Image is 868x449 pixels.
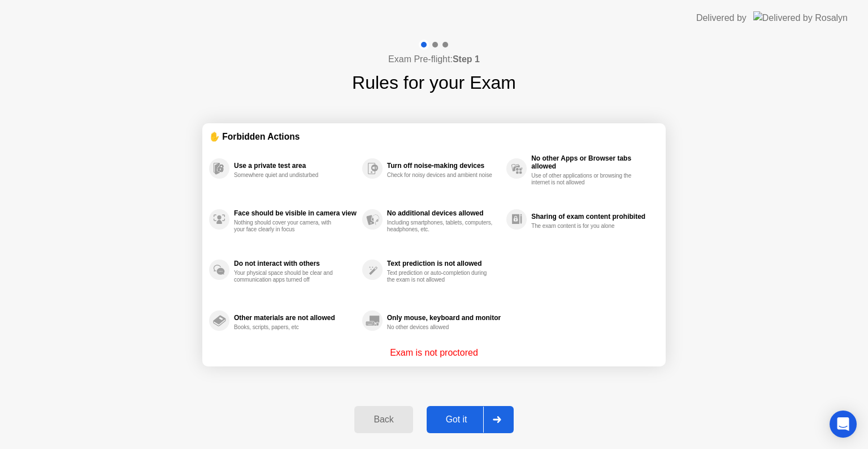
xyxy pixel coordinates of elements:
div: Back [358,415,409,425]
h1: Rules for your Exam [352,69,516,96]
div: Check for noisy devices and ambient noise [387,172,494,179]
div: Including smartphones, tablets, computers, headphones, etc. [387,219,494,233]
div: No other Apps or Browser tabs allowed [531,154,653,170]
div: Sharing of exam content prohibited [531,213,653,221]
div: Other materials are not allowed [234,314,357,322]
div: Text prediction is not allowed [387,260,501,267]
div: Use of other applications or browsing the internet is not allowed [531,172,638,186]
h4: Exam Pre-flight: [388,53,480,66]
button: Got it [427,406,514,433]
div: Nothing should cover your camera, with your face clearly in focus [234,219,341,233]
div: Use a private test area [234,162,357,170]
div: Face should be visible in camera view [234,209,357,217]
div: Somewhere quiet and undisturbed [234,172,341,179]
img: Delivered by Rosalyn [753,11,848,24]
b: Step 1 [453,54,480,64]
div: Open Intercom Messenger [830,411,857,438]
div: Only mouse, keyboard and monitor [387,314,501,322]
div: Delivered by [696,11,747,25]
div: Your physical space should be clear and communication apps turned off [234,270,341,283]
div: No other devices allowed [387,324,494,331]
div: No additional devices allowed [387,209,501,217]
button: Back [354,406,413,433]
div: Got it [430,415,483,425]
div: The exam content is for you alone [531,223,638,230]
div: Do not interact with others [234,260,357,267]
div: Books, scripts, papers, etc [234,324,341,331]
div: ✋ Forbidden Actions [209,130,659,143]
p: Exam is not proctored [390,346,478,360]
div: Turn off noise-making devices [387,162,501,170]
div: Text prediction or auto-completion during the exam is not allowed [387,270,494,283]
